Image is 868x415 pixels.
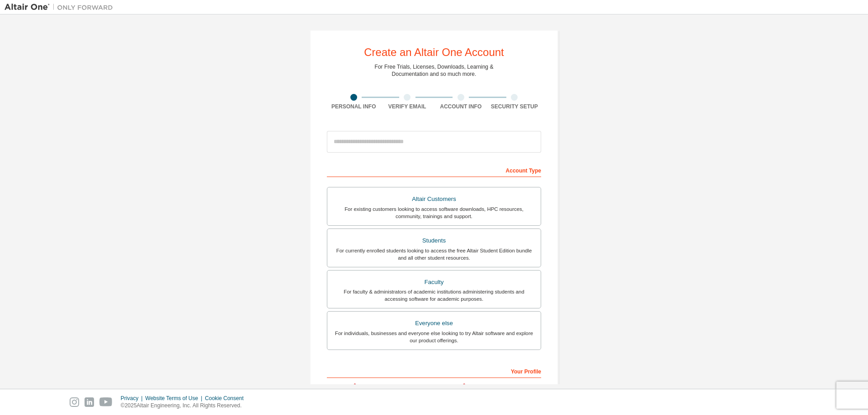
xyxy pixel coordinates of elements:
[364,47,504,58] div: Create an Altair One Account
[327,364,541,378] div: Your Profile
[99,397,113,407] img: youtube.svg
[145,395,205,402] div: Website Terms of Use
[333,234,535,247] div: Students
[381,103,434,110] div: Verify Email
[488,103,542,110] div: Security Setup
[70,397,79,407] img: instagram.svg
[121,395,145,402] div: Privacy
[121,402,249,410] p: © 2025 Altair Engineering, Inc. All Rights Reserved.
[327,103,381,110] div: Personal Info
[333,247,535,261] div: For currently enrolled students looking to access the free Altair Student Edition bundle and all ...
[333,276,535,289] div: Faculty
[333,288,535,303] div: For faculty & administrators of academic institutions administering students and accessing softwa...
[333,193,535,205] div: Altair Customers
[434,103,488,110] div: Account Info
[333,205,535,220] div: For existing customers looking to access software downloads, HPC resources, community, trainings ...
[205,395,249,402] div: Cookie Consent
[85,397,94,407] img: linkedin.svg
[375,63,494,78] div: For Free Trials, Licenses, Downloads, Learning & Documentation and so much more.
[333,330,535,344] div: For individuals, businesses and everyone else looking to try Altair software and explore our prod...
[333,317,535,330] div: Everyone else
[437,382,541,390] label: Last Name
[5,3,118,12] img: Altair One
[327,382,431,390] label: First Name
[327,163,541,177] div: Account Type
